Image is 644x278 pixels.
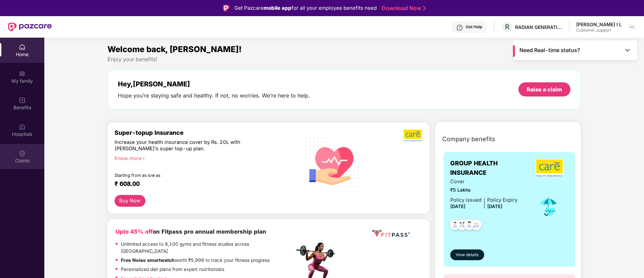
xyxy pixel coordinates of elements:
[8,23,52,31] img: New Pazcare Logo
[466,24,482,30] div: Get Help
[576,21,622,28] div: [PERSON_NAME] I L
[456,24,463,31] img: svg+xml;base64,PHN2ZyBpZD0iSGVscC0zMngzMiIgeG1sbnM9Imh0dHA6Ly93d3cudzMub3JnLzIwMDAvc3ZnIiB3aWR0aD...
[423,5,426,12] img: Stroke
[382,5,424,12] a: Download Now
[576,28,622,33] div: Customer_support
[624,47,631,53] img: Toggle Icon
[519,47,580,54] span: Need Real-time status?
[515,24,562,30] div: RADIAN GENERATION INDIA PRIVATE LIMITED
[505,23,509,31] span: R
[234,4,377,12] div: Get Pazcare for all your employee benefits need
[223,5,230,11] img: Logo
[264,5,291,11] strong: mobile app
[629,24,635,30] img: svg+xml;base64,PHN2ZyBpZD0iRHJvcGRvd24tMzJ4MzIiIHhtbG5zPSJodHRwOi8vd3d3LnczLm9yZy8yMDAwL3N2ZyIgd2...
